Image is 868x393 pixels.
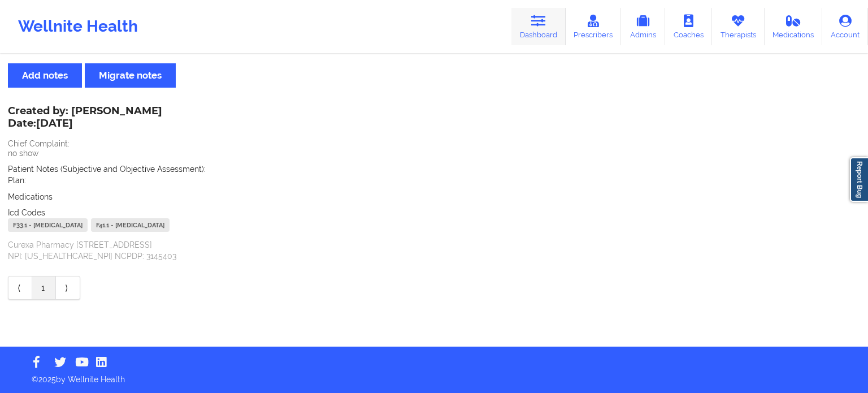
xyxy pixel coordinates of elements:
a: Medications [765,8,823,45]
span: Plan: [8,176,26,185]
div: F33.1 - [MEDICAL_DATA] [8,218,88,232]
p: © 2025 by Wellnite Health [24,366,844,385]
button: Add notes [8,63,82,88]
span: Chief Complaint: [8,139,70,148]
div: F41.1 - [MEDICAL_DATA] [91,218,170,232]
span: Icd Codes [8,208,45,217]
div: Pagination Navigation [8,276,80,300]
span: Patient Notes (Subjective and Objective Assessment): [8,165,206,174]
p: Date: [DATE] [8,116,162,131]
a: 1 [32,277,56,299]
div: Created by: [PERSON_NAME] [8,105,162,131]
a: Therapists [712,8,765,45]
a: Admins [621,8,665,45]
p: no show [8,148,860,159]
p: Curexa Pharmacy [STREET_ADDRESS] NPI: [US_HEALTHCARE_NPI] NCPDP: 3145403 [8,239,860,262]
a: Dashboard [511,8,566,45]
a: Account [822,8,868,45]
a: Next item [56,277,80,299]
a: Previous item [8,277,32,299]
a: Coaches [665,8,712,45]
a: Prescribers [566,8,622,45]
span: Medications [8,192,53,201]
a: Report Bug [850,157,868,202]
button: Migrate notes [85,63,176,88]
